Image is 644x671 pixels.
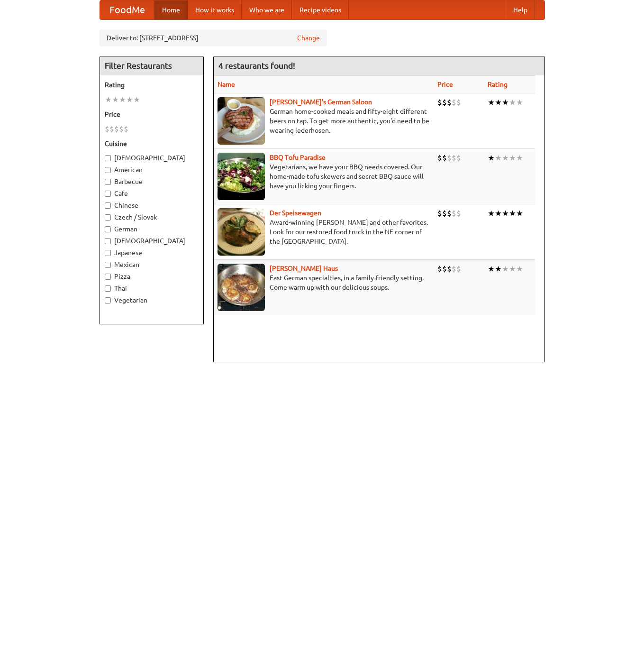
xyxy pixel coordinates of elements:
[270,209,321,217] a: Der Speisewagen
[509,97,516,108] li: ★
[218,273,430,292] p: East German specialties, in a family-friendly setting. Come warm up with our delicious soups.
[509,208,516,219] li: ★
[452,264,456,274] li: $
[105,284,199,293] label: Thai
[105,238,111,244] input: [DEMOGRAPHIC_DATA]
[437,97,442,108] li: $
[105,297,111,303] input: Vegetarian
[442,97,447,108] li: $
[100,56,203,75] h4: Filter Restaurants
[133,94,140,105] li: ★
[105,272,199,281] label: Pizza
[100,0,154,19] a: FoodMe
[105,226,111,232] input: German
[105,189,199,198] label: Cafe
[297,33,320,43] a: Change
[292,0,349,19] a: Recipe videos
[105,139,199,148] h5: Cuisine
[495,264,502,274] li: ★
[154,0,188,19] a: Home
[452,97,456,108] li: $
[218,218,430,246] p: Award-winning [PERSON_NAME] and other favorites. Look for our restored food truck in the NE corne...
[456,97,461,108] li: $
[442,264,447,274] li: $
[105,179,111,185] input: Barbecue
[242,0,292,19] a: Who we are
[442,208,447,219] li: $
[447,264,452,274] li: $
[509,153,516,163] li: ★
[105,201,199,210] label: Chinese
[105,295,199,305] label: Vegetarian
[218,162,430,191] p: Vegetarians, we have your BBQ needs covered. Our home-made tofu skewers and secret BBQ sauce will...
[105,124,109,134] li: $
[437,208,442,219] li: $
[105,110,199,119] h5: Price
[495,153,502,163] li: ★
[452,153,456,163] li: $
[105,214,111,221] input: Czech / Slovak
[105,202,111,209] input: Chinese
[218,208,265,256] img: speisewagen.jpg
[105,191,111,197] input: Cafe
[218,81,235,88] a: Name
[105,94,112,105] li: ★
[218,264,265,311] img: kohlhaus.jpg
[437,153,442,163] li: $
[447,208,452,219] li: $
[105,274,111,280] input: Pizza
[447,153,452,163] li: $
[495,208,502,219] li: ★
[100,29,327,46] div: Deliver to: [STREET_ADDRESS]
[488,208,495,219] li: ★
[502,264,509,274] li: ★
[105,262,111,268] input: Mexican
[105,250,111,256] input: Japanese
[105,224,199,234] label: German
[270,265,338,272] a: [PERSON_NAME] Haus
[119,124,124,134] li: $
[114,124,119,134] li: $
[456,153,461,163] li: $
[516,264,523,274] li: ★
[105,80,199,90] h5: Rating
[105,165,199,175] label: American
[105,285,111,292] input: Thai
[218,107,430,135] p: German home-cooked meals and fifty-eight different beers on tap. To get more authentic, you'd nee...
[126,94,133,105] li: ★
[437,81,453,88] a: Price
[188,0,242,19] a: How it works
[270,98,372,106] a: [PERSON_NAME]'s German Saloon
[105,236,199,246] label: [DEMOGRAPHIC_DATA]
[516,208,523,219] li: ★
[447,97,452,108] li: $
[516,97,523,108] li: ★
[105,248,199,257] label: Japanese
[270,154,326,161] a: BBQ Tofu Paradise
[488,97,495,108] li: ★
[495,97,502,108] li: ★
[488,153,495,163] li: ★
[119,94,126,105] li: ★
[502,208,509,219] li: ★
[506,0,535,19] a: Help
[509,264,516,274] li: ★
[109,124,114,134] li: $
[456,208,461,219] li: $
[105,260,199,269] label: Mexican
[437,264,442,274] li: $
[456,264,461,274] li: $
[218,61,295,70] ng-pluralize: 4 restaurants found!
[442,153,447,163] li: $
[105,167,111,173] input: American
[502,153,509,163] li: ★
[112,94,119,105] li: ★
[105,153,199,163] label: [DEMOGRAPHIC_DATA]
[105,212,199,222] label: Czech / Slovak
[124,124,128,134] li: $
[502,97,509,108] li: ★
